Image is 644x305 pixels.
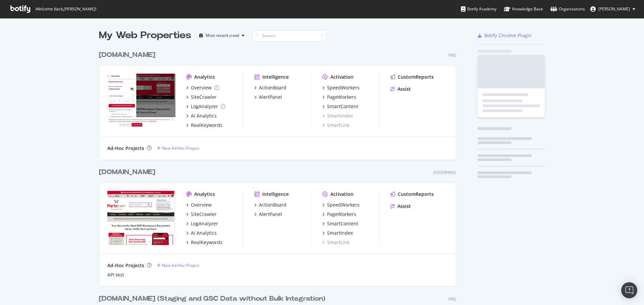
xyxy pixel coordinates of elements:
div: Intelligence [262,74,289,80]
div: Open Intercom Messenger [621,282,637,298]
button: [PERSON_NAME] [585,4,641,14]
a: AI Analytics [186,230,217,236]
a: SmartLink [322,239,350,246]
a: New Ad-Hoc Project [157,262,199,268]
div: Overview [191,202,212,208]
a: SmartContent [322,220,358,227]
div: CustomReports [398,191,434,198]
div: CustomReports [398,74,434,80]
div: Analytics [194,74,215,80]
a: SmartIndex [322,112,353,119]
div: LogAnalyzer [191,220,218,227]
div: Most recent crawl [206,33,239,37]
a: SpeedWorkers [322,202,360,208]
a: RealKeywords [186,122,222,129]
div: New Ad-Hoc Project [162,262,199,268]
span: Matt Gentile [598,6,630,12]
div: LogAnalyzer [191,103,218,110]
div: New Ad-Hoc Project [162,145,199,151]
a: LogAnalyzer [186,220,218,227]
div: ActionBoard [259,202,286,208]
div: SpeedWorkers [327,202,360,208]
a: AlertPanel [254,94,282,100]
div: Overview [191,84,212,91]
div: Knowledge Base [504,6,543,12]
div: [DOMAIN_NAME] [99,50,155,60]
a: CustomReports [390,74,434,80]
div: My Web Properties [99,29,191,42]
div: Activation [330,74,354,80]
div: Ad-Hoc Projects [107,262,144,269]
a: [DOMAIN_NAME] [99,167,158,177]
a: SpeedWorkers [322,84,360,91]
a: AlertPanel [254,211,282,218]
a: New Ad-Hoc Project [157,145,199,151]
div: Analytics [194,191,215,198]
div: ActionBoard [259,84,286,91]
a: PageWorkers [322,94,356,100]
a: AI Analytics [186,112,217,119]
span: Welcome back, [PERSON_NAME] ! [35,6,96,12]
img: partstown.com [107,191,175,245]
div: SmartIndex [327,230,353,236]
a: RealKeywords [186,239,222,246]
a: Botify Chrome Plugin [478,32,532,39]
a: API test [107,272,124,278]
div: AlertPanel [259,211,282,218]
div: RealKeywords [191,122,222,129]
div: Botify Academy [461,6,496,12]
div: AI Analytics [191,230,217,236]
a: Assist [390,86,411,92]
a: Overview [186,84,219,91]
div: Enterprise [433,170,456,175]
img: partstown.ca [107,74,175,128]
button: Most recent crawl [197,30,247,41]
div: Organizations [550,6,585,12]
a: PageWorkers [322,211,356,218]
a: [DOMAIN_NAME] [99,50,158,60]
a: SmartContent [322,103,358,110]
div: Pro [448,53,456,58]
a: Assist [390,203,411,210]
a: [DOMAIN_NAME] (Staging and GSC Data without Bulk Integration) [99,294,328,304]
div: SiteCrawler [191,94,217,100]
a: ActionBoard [254,84,286,91]
div: Ad-Hoc Projects [107,145,144,152]
div: [DOMAIN_NAME] [99,167,155,177]
div: SiteCrawler [191,211,217,218]
div: PageWorkers [327,211,356,218]
div: PageWorkers [327,94,356,100]
a: CustomReports [390,191,434,198]
a: LogAnalyzer [186,103,225,110]
div: [DOMAIN_NAME] (Staging and GSC Data without Bulk Integration) [99,294,325,304]
div: Assist [397,86,411,92]
div: AI Analytics [191,112,217,119]
a: SmartLink [322,122,350,129]
div: Pro [448,296,456,302]
a: ActionBoard [254,202,286,208]
input: Search [253,30,326,42]
div: Botify Chrome Plugin [484,32,532,39]
a: SiteCrawler [186,211,217,218]
a: SiteCrawler [186,94,217,100]
div: AlertPanel [259,94,282,100]
div: SpeedWorkers [327,84,360,91]
div: RealKeywords [191,239,222,246]
div: Intelligence [262,191,289,198]
div: Activation [330,191,354,198]
a: Overview [186,202,212,208]
div: SmartContent [327,103,358,110]
div: SmartContent [327,220,358,227]
a: SmartIndex [322,230,353,236]
div: Assist [397,203,411,210]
